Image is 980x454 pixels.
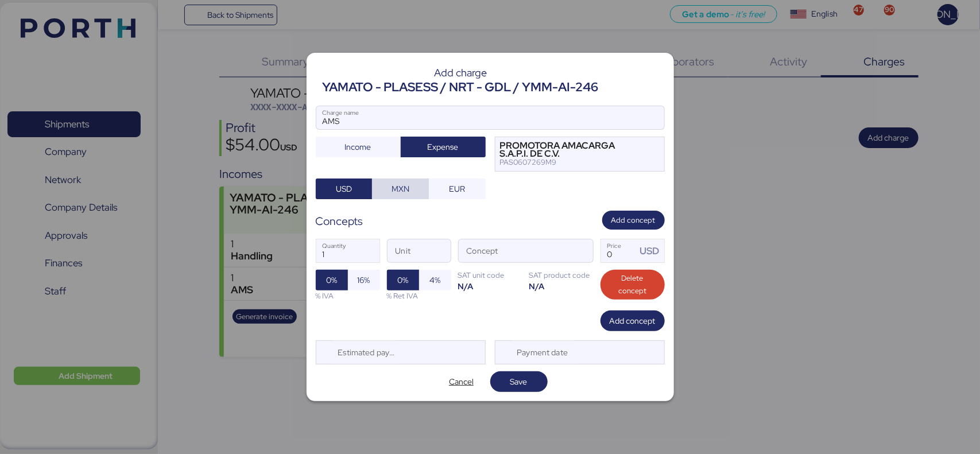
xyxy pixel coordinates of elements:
[316,106,664,129] input: Charge name
[428,140,459,154] span: Expense
[316,270,348,290] button: 0%
[348,270,380,290] button: 16%
[397,273,408,287] span: 0%
[392,182,409,196] span: MXN
[459,239,565,262] input: Concept
[500,158,644,166] div: PAS0607269M9
[316,290,380,301] div: % IVA
[336,182,352,196] span: USD
[401,137,486,157] button: Expense
[640,244,664,258] div: USD
[372,179,429,199] button: MXN
[500,142,644,158] div: PROMOTORA AMACARGA S.A.P.I. DE C.V.
[529,281,594,292] div: N/A
[429,273,440,287] span: 4%
[429,179,486,199] button: EUR
[419,270,451,290] button: 4%
[611,214,656,227] span: Add concept
[449,182,465,196] span: EUR
[316,137,401,157] button: Income
[358,273,370,287] span: 16%
[602,211,665,230] button: Add concept
[387,270,419,290] button: 0%
[388,239,451,262] input: Unit
[529,270,594,281] div: SAT product code
[449,375,474,389] span: Cancel
[490,371,548,392] button: Save
[323,78,599,96] div: YAMATO - PLASESS / NRT - GDL / YMM-AI-246
[569,242,593,266] button: ConceptConcept
[601,270,665,300] button: Delete concept
[510,375,528,389] span: Save
[316,239,379,262] input: Quantity
[458,281,522,292] div: N/A
[601,239,637,262] input: Price
[601,311,665,331] button: Add concept
[345,140,371,154] span: Income
[326,273,337,287] span: 0%
[316,213,363,230] div: Concepts
[610,272,656,297] span: Delete concept
[387,290,451,301] div: % Ret IVA
[323,68,599,78] div: Add charge
[610,314,656,328] span: Add concept
[458,270,522,281] div: SAT unit code
[433,371,490,392] button: Cancel
[316,179,373,199] button: USD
